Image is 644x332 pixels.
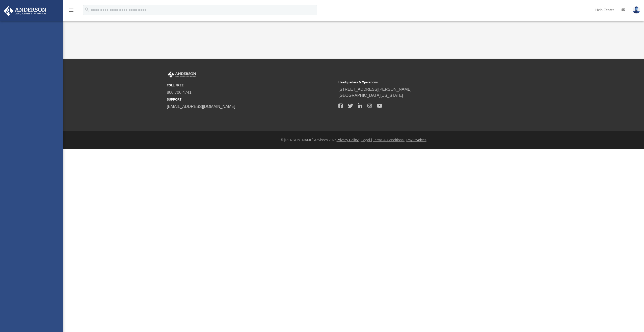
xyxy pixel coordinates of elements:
a: menu [68,10,74,13]
a: [GEOGRAPHIC_DATA][US_STATE] [338,93,403,98]
i: search [84,7,90,12]
a: [STREET_ADDRESS][PERSON_NAME] [338,87,412,91]
a: 800.706.4741 [167,90,192,94]
a: Terms & Conditions | [373,138,406,142]
a: Legal | [361,138,372,142]
small: Headquarters & Operations [338,80,506,85]
img: User Pic [633,6,640,14]
a: Privacy Policy | [337,138,361,142]
a: Pay Invoices [406,138,426,142]
i: menu [68,7,74,13]
a: [EMAIL_ADDRESS][DOMAIN_NAME] [167,104,235,109]
div: © [PERSON_NAME] Advisors 2025 [63,137,644,143]
img: Anderson Advisors Platinum Portal [2,6,48,16]
img: Anderson Advisors Platinum Portal [167,71,197,78]
small: SUPPORT [167,97,335,102]
small: TOLL FREE [167,83,335,88]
